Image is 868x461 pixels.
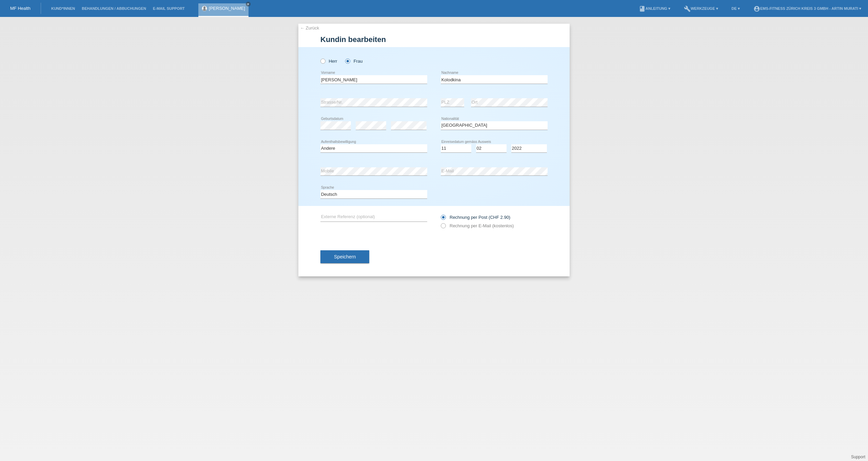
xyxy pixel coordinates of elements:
label: Rechnung per Post (CHF 2.90) [441,215,510,220]
a: bookAnleitung ▾ [635,6,674,11]
i: close [246,2,250,6]
a: MF Health [10,6,31,11]
a: E-Mail Support [150,6,188,11]
i: build [684,5,691,12]
a: close [246,2,251,6]
input: Frau [345,59,350,63]
input: Herr [320,59,325,63]
a: Kund*innen [48,6,78,11]
a: Behandlungen / Abbuchungen [78,6,150,11]
i: book [639,5,646,12]
a: account_circleEMS-Fitness Zürich Kreis 3 GmbH - Artin Murati ▾ [750,6,865,11]
label: Frau [345,59,362,64]
label: Rechnung per E-Mail (kostenlos) [441,223,514,228]
span: Speichern [334,254,356,259]
a: ← Zurück [300,25,319,30]
h1: Kundin bearbeiten [320,35,548,44]
input: Rechnung per Post (CHF 2.90) [441,215,445,223]
a: buildWerkzeuge ▾ [680,6,722,11]
a: Support [851,455,865,459]
i: account_circle [753,5,760,12]
label: Herr [320,59,337,64]
input: Rechnung per E-Mail (kostenlos) [441,223,445,232]
a: [PERSON_NAME] [209,6,245,11]
a: DE ▾ [728,6,743,11]
button: Speichern [320,250,369,263]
